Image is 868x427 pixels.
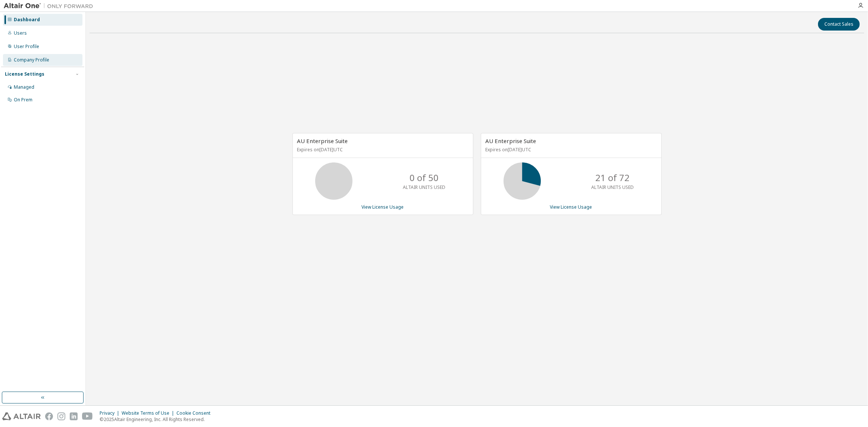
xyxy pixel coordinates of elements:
[122,410,176,416] div: Website Terms of Use
[14,97,32,103] div: On Prem
[4,2,97,10] img: Altair One
[818,18,860,31] button: Contact Sales
[2,412,41,420] img: altair_logo.svg
[297,146,467,153] p: Expires on [DATE] UTC
[176,410,215,416] div: Cookie Consent
[486,146,655,153] p: Expires on [DATE] UTC
[70,412,78,420] img: linkedin.svg
[595,171,630,184] p: 21 of 72
[14,57,49,63] div: Company Profile
[45,412,53,420] img: facebook.svg
[5,71,44,77] div: License Settings
[14,30,27,36] div: Users
[486,137,536,145] span: AU Enterprise Suite
[403,184,445,190] p: ALTAIR UNITS USED
[410,171,439,184] p: 0 of 50
[57,412,65,420] img: instagram.svg
[100,410,122,416] div: Privacy
[297,137,348,145] span: AU Enterprise Suite
[591,184,634,190] p: ALTAIR UNITS USED
[14,84,34,90] div: Managed
[82,412,93,420] img: youtube.svg
[14,17,40,23] div: Dashboard
[14,44,39,50] div: User Profile
[100,416,215,423] p: © 2025 Altair Engineering, Inc. All Rights Reserved.
[550,204,592,210] a: View License Usage
[362,204,404,210] a: View License Usage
